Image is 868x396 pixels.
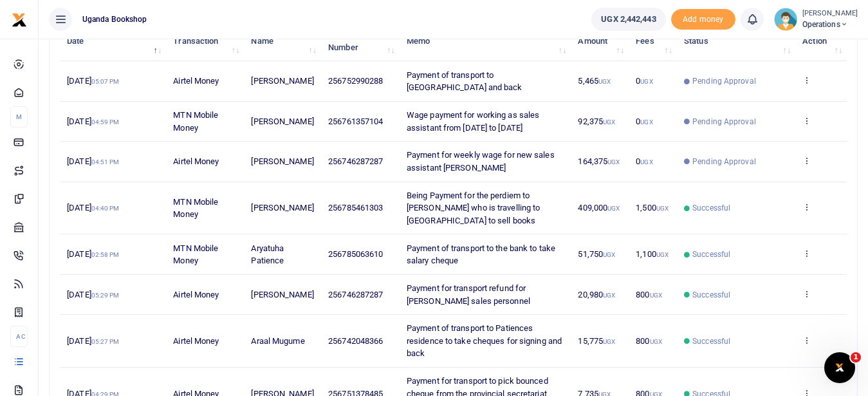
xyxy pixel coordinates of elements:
[67,76,119,86] span: [DATE]
[407,323,562,358] span: Payment of transport to Patiences residence to take cheques for signing and back
[67,249,119,259] span: [DATE]
[67,117,119,126] span: [DATE]
[692,116,756,127] span: Pending Approval
[650,292,662,299] small: UGX
[629,21,677,61] th: Fees: activate to sort column ascending
[578,156,620,166] span: 164,375
[251,156,313,166] span: [PERSON_NAME]
[607,158,620,165] small: UGX
[91,158,120,165] small: 04:51 PM
[578,117,615,126] span: 92,375
[407,243,555,266] span: Payment of transport to the bank to take salary cheque
[774,8,797,31] img: profile-user
[656,251,669,258] small: UGX
[328,76,383,86] span: 256752990288
[571,21,629,61] th: Amount: activate to sort column ascending
[91,292,120,299] small: 05:29 PM
[578,336,615,346] span: 15,775
[407,110,539,133] span: Wage payment for working as sales assistant from [DATE] to [DATE]
[91,251,120,258] small: 02:58 PM
[671,14,735,23] a: Add money
[692,202,730,214] span: Successful
[692,335,730,347] span: Successful
[578,203,620,212] span: 409,000
[91,118,120,126] small: 04:59 PM
[774,8,858,31] a: profile-user [PERSON_NAME] Operations
[67,203,119,212] span: [DATE]
[636,156,652,166] span: 0
[328,156,383,166] span: 256746287287
[251,336,304,346] span: Araal Mugume
[636,76,652,86] span: 0
[321,21,400,61] th: Account Number: activate to sort column ascending
[591,8,665,31] a: UGX 2,442,443
[851,352,861,363] span: 1
[607,205,620,212] small: UGX
[578,290,615,299] span: 20,980
[601,13,656,26] span: UGX 2,442,443
[12,14,27,24] a: logo-small logo-large logo-large
[173,76,219,86] span: Airtel Money
[328,203,383,212] span: 256785461303
[692,249,730,260] span: Successful
[598,78,611,85] small: UGX
[251,76,313,86] span: [PERSON_NAME]
[603,251,615,258] small: UGX
[578,249,615,259] span: 51,750
[328,336,383,346] span: 256742048366
[795,21,847,61] th: Action: activate to sort column ascending
[650,338,662,345] small: UGX
[173,243,218,266] span: MTN Mobile Money
[328,249,383,259] span: 256785063610
[251,117,313,126] span: [PERSON_NAME]
[407,191,540,225] span: Being Payment for the perdiem to [PERSON_NAME] who is travelling to [GEOGRAPHIC_DATA] to sell books
[802,19,858,30] span: Operations
[636,117,652,126] span: 0
[407,283,530,306] span: Payment for transport refund for [PERSON_NAME] sales personnel
[173,336,219,346] span: Airtel Money
[407,70,522,93] span: Payment of transport to [GEOGRAPHIC_DATA] and back
[251,290,313,299] span: [PERSON_NAME]
[677,21,795,61] th: Status: activate to sort column ascending
[407,150,555,173] span: Payment for weekly wage for new sales assistant [PERSON_NAME]
[636,203,669,212] span: 1,500
[636,290,662,299] span: 800
[173,110,218,133] span: MTN Mobile Money
[671,9,735,30] span: Add money
[603,118,615,126] small: UGX
[77,14,152,25] span: Uganda bookshop
[802,8,858,19] small: [PERSON_NAME]
[656,205,669,212] small: UGX
[636,249,669,259] span: 1,100
[91,205,120,212] small: 04:40 PM
[244,21,321,61] th: Name: activate to sort column ascending
[10,326,28,347] li: Ac
[586,8,670,31] li: Wallet ballance
[67,336,119,346] span: [DATE]
[692,289,730,301] span: Successful
[173,197,218,220] span: MTN Mobile Money
[12,12,27,28] img: logo-small
[640,78,652,85] small: UGX
[640,158,652,165] small: UGX
[636,336,662,346] span: 800
[67,290,119,299] span: [DATE]
[824,352,855,383] iframe: Intercom live chat
[640,118,652,126] small: UGX
[67,156,119,166] span: [DATE]
[603,338,615,345] small: UGX
[60,21,166,61] th: Date: activate to sort column descending
[251,243,284,266] span: Aryatuha Patience
[328,290,383,299] span: 256746287287
[91,78,120,85] small: 05:07 PM
[603,292,615,299] small: UGX
[328,117,383,126] span: 256761357104
[692,156,756,167] span: Pending Approval
[173,290,219,299] span: Airtel Money
[251,203,313,212] span: [PERSON_NAME]
[692,75,756,87] span: Pending Approval
[173,156,219,166] span: Airtel Money
[400,21,571,61] th: Memo: activate to sort column ascending
[578,76,611,86] span: 5,465
[671,9,735,30] li: Toup your wallet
